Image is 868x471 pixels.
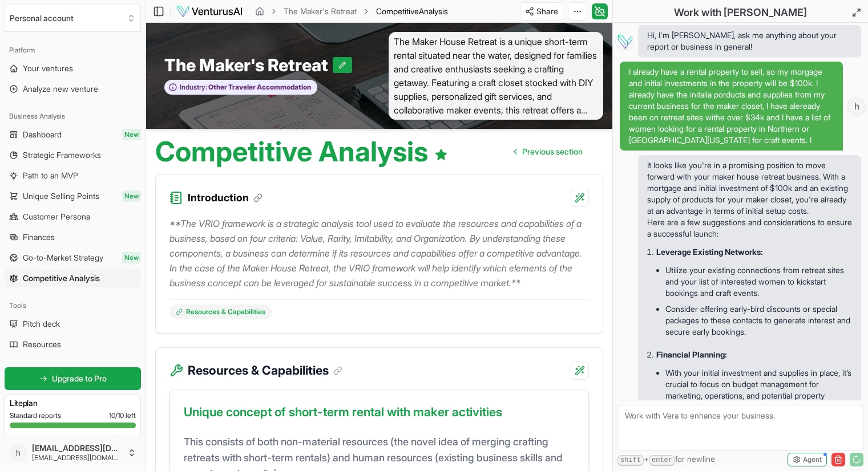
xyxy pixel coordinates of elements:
span: Dashboard [23,129,62,140]
span: Strategic Frameworks [23,149,101,161]
button: h[EMAIL_ADDRESS][DOMAIN_NAME][EMAIL_ADDRESS][DOMAIN_NAME] [5,439,141,466]
a: Analyze new venture [5,80,141,98]
button: Select an organization [5,5,141,32]
span: Competitive Analysis [23,273,100,284]
a: Your ventures [5,59,141,78]
p: It looks like you're in a promising position to move forward with your maker house retreat busine... [647,160,852,217]
a: The Maker's Retreat [284,6,357,17]
a: Resources [5,335,141,354]
span: Share [536,6,558,17]
kbd: shift [617,455,644,466]
p: Here are a few suggestions and considerations to ensure a successful launch: [647,217,852,239]
li: Utilize your existing connections from retreat sites and your list of interested women to kicksta... [665,262,852,301]
span: New [122,190,141,202]
span: h [848,98,865,115]
span: 0 / 2 left [114,433,136,442]
button: Agent [788,453,827,466]
button: Industry:Other Traveler Accommodation [164,80,317,95]
button: Share [520,2,563,21]
a: Path to an MVP [5,167,141,185]
a: Go-to-Market StrategyNew [5,249,141,267]
p: **The VRIO framework is a strategic analysis tool used to evaluate the resources and capabilities... [169,216,589,290]
span: Other Traveler Accommodation [207,83,311,92]
h3: Introduction [188,190,263,206]
span: Resources [23,339,61,350]
span: Finances [23,232,55,243]
a: Go to previous page [505,140,592,163]
span: Customer Persona [23,211,90,222]
div: Platform [5,41,141,59]
h2: Work with [PERSON_NAME] [674,5,807,21]
a: DashboardNew [5,125,141,144]
a: Competitive Analysis [5,269,141,287]
kbd: enter [649,455,675,466]
a: Unique Selling PointsNew [5,187,141,205]
span: Industry: [180,83,207,92]
span: CompetitiveAnalysis [376,6,448,17]
span: h [9,444,27,462]
a: Pitch deck [5,315,141,333]
span: + for newline [617,453,715,466]
span: Agent [803,455,822,464]
strong: Financial Planning: [656,350,727,359]
h3: Unique concept of short-term rental with maker activities [184,403,575,426]
span: Standard reports [10,411,61,420]
span: Premium reports [10,433,61,442]
a: Resources & Capabilities [169,304,272,319]
nav: pagination [505,140,592,163]
span: New [122,252,141,263]
nav: breadcrumb [255,6,448,17]
img: Vera [615,32,633,50]
img: logo [176,5,243,18]
strong: Leverage Existing Networks: [656,247,763,257]
a: Customer Persona [5,208,141,226]
div: Business Analysis [5,107,141,125]
span: Go-to-Market Strategy [23,252,103,263]
a: Upgrade to Pro [5,367,141,390]
a: Finances [5,228,141,246]
span: Previous section [522,146,583,157]
span: [EMAIL_ADDRESS][DOMAIN_NAME] [32,443,123,453]
span: New [122,129,141,140]
span: Upgrade to Pro [52,373,107,384]
h3: Resources & Capabilities [188,362,342,380]
span: The Maker's Retreat [164,55,333,75]
span: Unique Selling Points [23,190,99,202]
h3: Lite plan [10,397,136,409]
span: [EMAIL_ADDRESS][DOMAIN_NAME] [32,453,123,462]
span: Pitch deck [23,318,60,330]
span: Your ventures [23,63,73,74]
div: Tools [5,297,141,315]
li: With your initial investment and supplies in place, it’s crucial to focus on budget management fo... [665,365,852,415]
span: Path to an MVP [23,170,78,181]
span: Analysis [419,6,448,16]
h1: Competitive Analysis [155,138,448,165]
span: Hi, I'm [PERSON_NAME], ask me anything about your report or business in general! [647,30,852,52]
li: Consider offering early-bird discounts or special packages to these contacts to generate interest... [665,301,852,340]
span: I already have a rental property to sell, so my morgage and initial investments in the property w... [629,66,834,146]
span: Analyze new venture [23,83,98,95]
span: 10 / 10 left [109,411,136,420]
span: The Maker House Retreat is a unique short-term rental situated near the water, designed for famil... [389,32,604,120]
a: Strategic Frameworks [5,146,141,164]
